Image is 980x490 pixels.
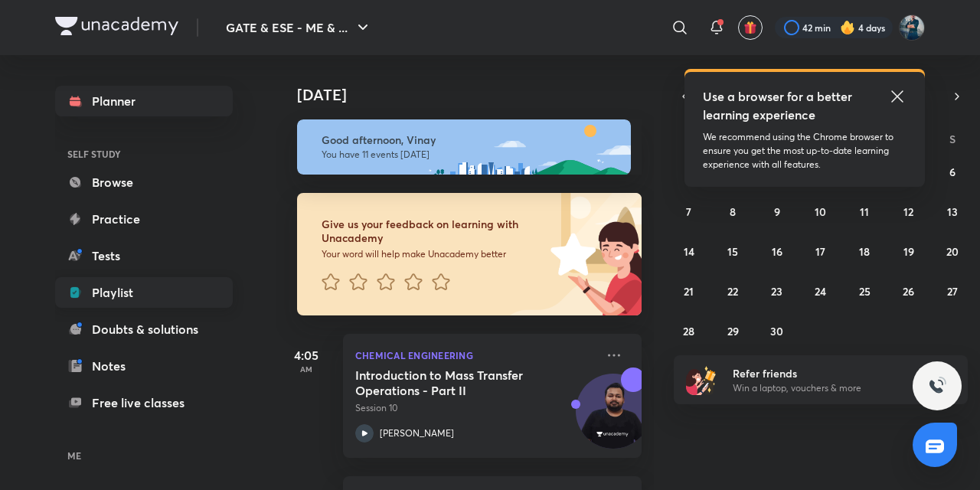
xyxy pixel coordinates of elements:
button: September 7, 2025 [677,199,701,224]
h6: Give us your feedback on learning with Unacademy [322,217,545,245]
button: September 24, 2025 [808,279,833,303]
abbr: September 21, 2025 [684,284,694,299]
abbr: September 28, 2025 [683,324,694,338]
button: September 19, 2025 [897,239,921,263]
button: September 22, 2025 [720,279,745,303]
img: Avatar [577,382,650,456]
h6: Refer friends [733,365,921,381]
button: September 17, 2025 [808,239,833,263]
abbr: September 16, 2025 [772,244,782,259]
button: September 13, 2025 [940,199,965,224]
p: AM [276,364,337,374]
button: September 10, 2025 [808,199,833,224]
a: Free live classes [55,387,233,418]
p: [PERSON_NAME] [380,426,454,440]
button: September 18, 2025 [852,239,877,263]
abbr: September 20, 2025 [946,244,959,259]
img: ttu [928,377,946,395]
abbr: September 9, 2025 [774,204,780,219]
abbr: September 6, 2025 [949,165,955,179]
h6: ME [55,443,233,469]
button: September 16, 2025 [765,239,789,263]
button: September 29, 2025 [720,318,745,343]
abbr: September 17, 2025 [815,244,825,259]
button: September 21, 2025 [677,279,701,303]
abbr: September 30, 2025 [770,324,783,338]
abbr: September 27, 2025 [947,284,958,299]
img: avatar [743,21,757,34]
button: September 30, 2025 [765,318,789,343]
abbr: September 18, 2025 [859,244,870,259]
button: September 15, 2025 [720,239,745,263]
abbr: September 22, 2025 [727,284,738,299]
abbr: September 10, 2025 [815,204,826,219]
button: September 6, 2025 [940,159,965,184]
abbr: Saturday [949,132,955,146]
abbr: September 12, 2025 [903,204,913,219]
button: September 8, 2025 [720,199,745,224]
img: feedback_image [498,193,642,315]
abbr: September 14, 2025 [684,244,694,259]
abbr: September 24, 2025 [815,284,826,299]
abbr: September 26, 2025 [903,284,914,299]
a: Playlist [55,277,233,308]
a: Practice [55,204,233,234]
a: Notes [55,351,233,381]
h4: [DATE] [297,86,657,104]
button: September 28, 2025 [677,318,701,343]
abbr: September 11, 2025 [860,204,869,219]
abbr: September 13, 2025 [947,204,958,219]
img: Company Logo [55,17,178,35]
h6: SELF STUDY [55,141,233,167]
a: Doubts & solutions [55,314,233,345]
button: September 23, 2025 [765,279,789,303]
h5: Use a browser for a better learning experience [703,87,855,124]
p: Your word will help make Unacademy better [322,248,545,260]
button: September 25, 2025 [852,279,877,303]
p: Session 10 [355,401,596,415]
button: September 20, 2025 [940,239,965,263]
abbr: September 19, 2025 [903,244,914,259]
button: September 14, 2025 [677,239,701,263]
abbr: September 8, 2025 [730,204,736,219]
button: September 12, 2025 [897,199,921,224]
img: streak [840,20,855,35]
a: Tests [55,240,233,271]
button: September 27, 2025 [940,279,965,303]
button: September 9, 2025 [765,199,789,224]
h6: Good afternoon, Vinay [322,133,617,147]
button: September 26, 2025 [897,279,921,303]
p: We recommend using the Chrome browser to ensure you get the most up-to-date learning experience w... [703,130,906,171]
p: Chemical Engineering [355,346,596,364]
img: referral [686,364,717,395]
p: Win a laptop, vouchers & more [733,381,921,395]
abbr: September 23, 2025 [771,284,782,299]
button: avatar [738,15,763,40]
abbr: September 7, 2025 [686,204,691,219]
button: GATE & ESE - ME & ... [217,12,381,43]
abbr: September 25, 2025 [859,284,871,299]
a: Company Logo [55,17,178,39]
h5: 4:05 [276,346,337,364]
img: Vinay Upadhyay [899,15,925,41]
h5: Introduction to Mass Transfer Operations - Part II [355,367,546,398]
img: afternoon [297,119,631,175]
button: September 11, 2025 [852,199,877,224]
a: Planner [55,86,233,116]
abbr: September 15, 2025 [727,244,738,259]
a: Browse [55,167,233,198]
p: You have 11 events [DATE] [322,149,617,161]
abbr: September 29, 2025 [727,324,739,338]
